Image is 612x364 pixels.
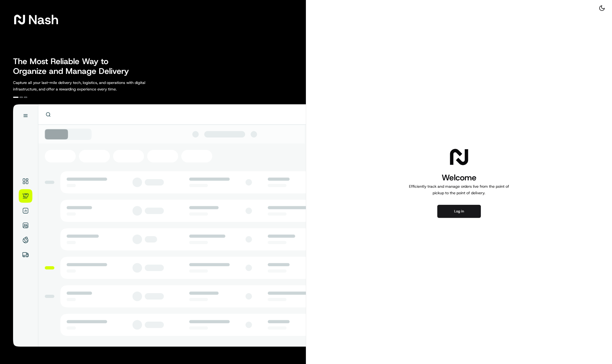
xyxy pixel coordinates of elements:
[437,205,481,218] button: Log in
[407,183,511,196] p: Efficiently track and manage orders live from the point of pickup to the point of delivery.
[13,57,135,76] h2: The Most Reliable Way to Organize and Manage Delivery
[13,104,306,347] img: illustration
[13,79,170,92] p: Capture all your last-mile delivery tech, logistics, and operations with digital infrastructure, ...
[407,172,511,183] h1: Welcome
[28,14,59,25] span: Nash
